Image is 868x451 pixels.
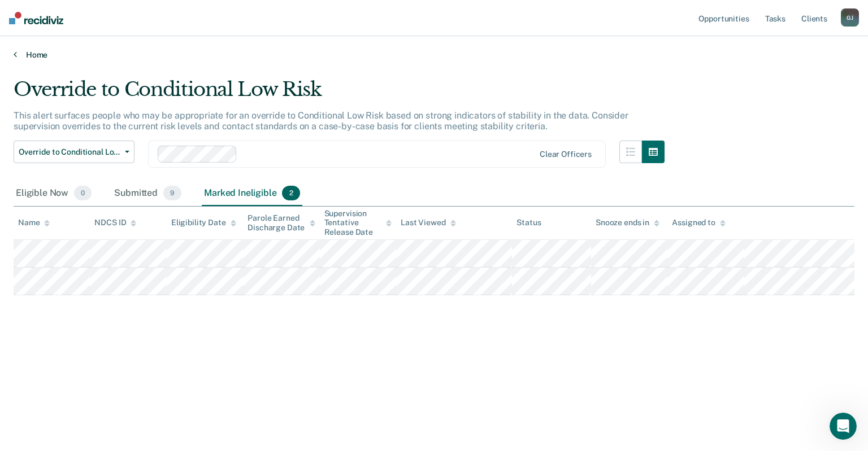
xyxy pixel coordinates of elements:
[74,186,92,200] span: 0
[163,186,181,200] span: 9
[596,218,659,227] div: Snooze ends in
[9,12,63,24] img: Recidiviz
[14,181,94,206] div: Eligible Now0
[14,141,134,163] button: Override to Conditional Low Risk
[841,8,859,27] button: GJ
[14,110,628,132] p: This alert surfaces people who may be appropriate for an override to Conditional Low Risk based o...
[324,209,392,237] div: Supervision Tentative Release Date
[18,218,50,227] div: Name
[112,181,184,206] div: Submitted9
[94,218,136,227] div: NDCS ID
[14,78,665,110] div: Override to Conditional Low Risk
[19,147,120,157] span: Override to Conditional Low Risk
[248,213,315,233] div: Parole Earned Discharge Date
[282,186,300,200] span: 2
[14,50,854,60] a: Home
[401,218,455,227] div: Last Viewed
[830,413,857,440] iframe: Intercom live chat
[171,218,236,227] div: Eligibility Date
[841,8,859,27] div: G J
[202,181,302,206] div: Marked Ineligible2
[517,218,541,227] div: Status
[672,218,725,227] div: Assigned to
[540,150,592,159] div: Clear officers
